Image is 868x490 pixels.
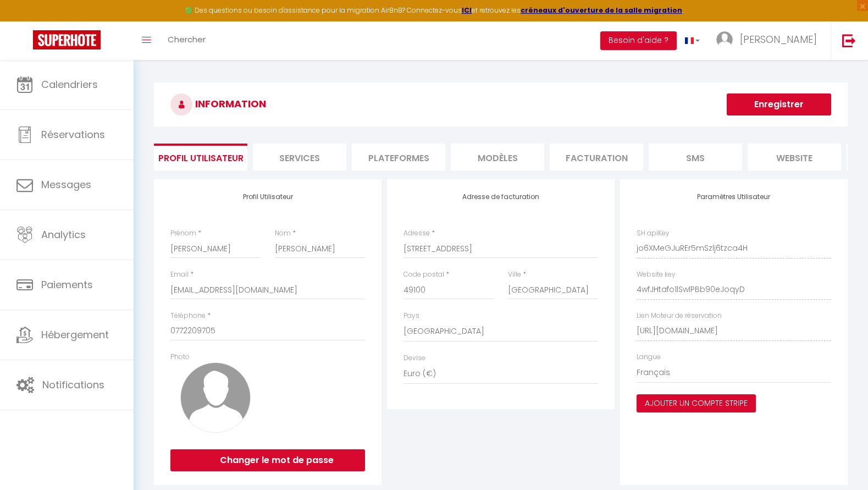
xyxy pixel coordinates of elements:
a: ICI [462,5,472,15]
span: Calendriers [41,78,98,91]
span: Analytics [41,228,86,241]
li: SMS [649,144,742,170]
label: Website key [637,269,676,280]
label: Pays [403,311,419,321]
li: MODÈLES [451,144,544,170]
label: Photo [170,352,190,362]
img: logout [842,34,856,47]
li: Facturation [550,144,643,170]
span: Paiements [41,278,93,291]
label: Nom [275,228,291,239]
span: [PERSON_NAME] [740,32,817,46]
h4: Adresse de facturation [403,193,598,201]
label: Adresse [403,228,430,239]
button: Changer le mot de passe [170,449,365,471]
label: SH apiKey [637,228,670,239]
span: Chercher [168,34,206,45]
label: Code postal [403,269,444,280]
label: Téléphone [170,311,206,321]
span: Notifications [42,378,104,392]
a: créneaux d'ouverture de la salle migration [521,5,682,15]
button: Ajouter un compte Stripe [637,394,756,413]
h4: Paramètres Utilisateur [637,193,831,201]
label: Prénom [170,228,196,239]
li: Plateformes [352,144,445,170]
label: Email [170,269,189,280]
label: Devise [403,353,425,364]
button: Besoin d'aide ? [600,31,677,50]
li: Services [253,144,346,170]
img: ... [716,31,733,48]
li: Profil Utilisateur [154,144,247,170]
button: Enregistrer [727,93,831,115]
label: Lien Moteur de réservation [637,311,722,321]
h4: Profil Utilisateur [170,193,365,201]
img: Super Booking [33,30,101,49]
span: Messages [41,178,91,191]
h3: INFORMATION [154,82,848,126]
a: ... [PERSON_NAME] [708,21,831,60]
a: Chercher [159,21,214,60]
span: Réservations [41,128,105,141]
label: Langue [637,352,661,362]
li: website [748,144,841,170]
label: Ville [508,269,521,280]
span: Hébergement [41,328,109,342]
img: avatar.png [180,362,251,433]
